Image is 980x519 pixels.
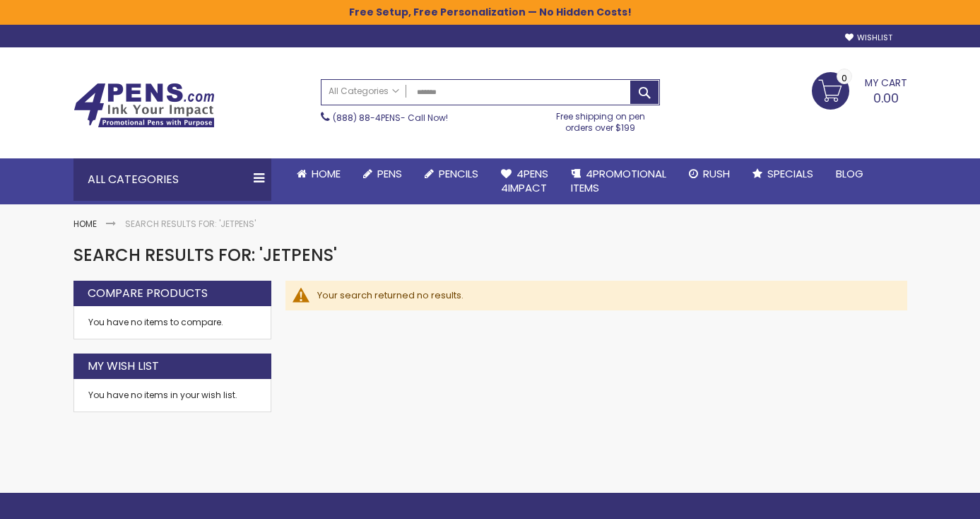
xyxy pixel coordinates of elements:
div: All Categories [73,158,271,201]
div: You have no items to compare. [73,306,271,339]
a: Specials [741,158,825,189]
span: Specials [767,166,813,181]
span: All Categories [329,86,399,97]
div: Free shipping on pen orders over $199 [541,105,660,134]
a: Pencils [413,158,490,189]
a: 0.00 0 [812,72,907,107]
strong: My Wish List [88,358,159,374]
span: 4PROMOTIONAL ITEMS [571,166,666,195]
a: Pens [352,158,413,189]
div: You have no items in your wish list. [88,390,256,401]
a: Wishlist [845,33,892,43]
a: Home [73,218,97,230]
span: 0.00 [873,89,899,107]
strong: Search results for: 'jetpens' [125,218,256,230]
span: Blog [836,166,863,181]
a: 4Pens4impact [490,158,560,204]
a: Home [285,158,352,189]
a: Rush [678,158,741,189]
a: (888) 88-4PENS [333,112,401,124]
span: - Call Now! [333,112,448,124]
img: 4Pens Custom Pens and Promotional Products [73,83,215,128]
span: Search results for: 'jetpens' [73,243,337,267]
a: All Categories [321,80,406,103]
div: Your search returned no results. [317,289,893,302]
span: Pencils [439,166,478,181]
a: 4PROMOTIONALITEMS [560,158,678,204]
span: Home [312,166,341,181]
span: 0 [842,71,847,85]
span: Pens [377,166,402,181]
a: Blog [825,158,875,189]
strong: Compare Products [88,286,208,301]
span: Rush [703,166,730,181]
span: 4Pens 4impact [501,166,548,195]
